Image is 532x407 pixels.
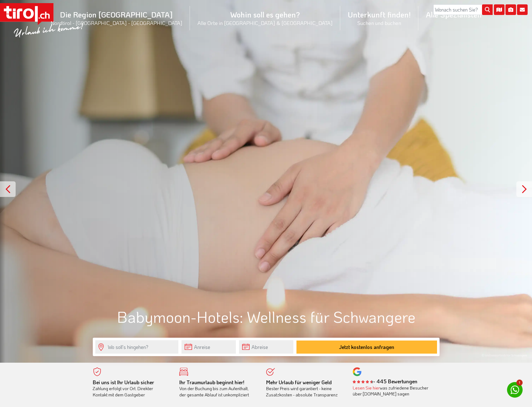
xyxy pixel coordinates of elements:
[494,4,505,15] i: Karte öffnen
[266,379,332,385] b: Mehr Urlaub für weniger Geld
[93,379,154,385] b: Bei uns ist Ihr Urlaub sicher
[95,340,178,354] input: Wo soll's hingehen?
[516,380,523,386] span: 1
[505,4,516,15] i: Fotogalerie
[266,379,344,398] div: Bester Preis wird garantiert - keine Zusatzkosten - absolute Transparenz
[197,19,333,26] small: Alle Orte in [GEOGRAPHIC_DATA] & [GEOGRAPHIC_DATA]
[51,19,182,26] small: Nordtirol - [GEOGRAPHIC_DATA] - [GEOGRAPHIC_DATA]
[93,308,440,325] h1: Babymoon-Hotels: Wellness für Schwangere
[296,341,437,354] button: Jetzt kostenlos anfragen
[43,3,190,33] a: Die Region [GEOGRAPHIC_DATA]Nordtirol - [GEOGRAPHIC_DATA] - [GEOGRAPHIC_DATA]
[517,4,528,15] i: Kontakt
[348,19,411,26] small: Suchen und buchen
[433,4,493,15] input: Wonach suchen Sie?
[507,382,523,398] a: 1
[93,379,170,398] div: Zahlung erfolgt vor Ort. Direkter Kontakt mit dem Gastgeber
[353,385,380,391] a: Lesen Sie hier
[353,385,430,397] div: was zufriedene Besucher über [DOMAIN_NAME] sagen
[181,340,236,354] input: Anreise
[239,340,293,354] input: Abreise
[340,3,418,33] a: Unterkunft finden!Suchen und buchen
[353,378,417,385] b: - 445 Bewertungen
[418,3,489,26] a: Alle Spezialisten
[190,3,340,33] a: Wohin soll es gehen?Alle Orte in [GEOGRAPHIC_DATA] & [GEOGRAPHIC_DATA]
[179,379,244,385] b: Ihr Traumurlaub beginnt hier!
[179,379,257,398] div: Von der Buchung bis zum Aufenthalt, der gesamte Ablauf ist unkompliziert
